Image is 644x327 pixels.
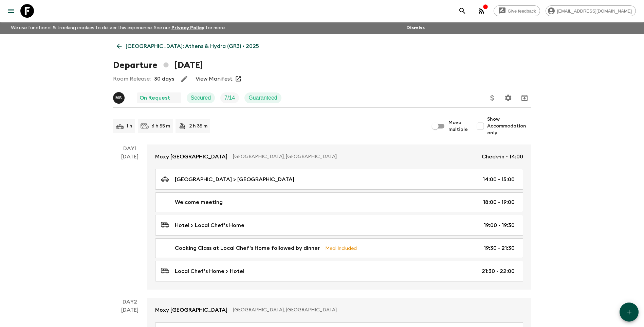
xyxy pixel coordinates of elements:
[155,261,523,281] a: Local Chef's Home > Hotel21:30 - 22:00
[155,153,227,161] p: Moxy [GEOGRAPHIC_DATA]
[155,238,523,258] a: Cooking Class at Local Chef's Home followed by dinnerMeal Included19:30 - 21:30
[155,306,227,314] p: Moxy [GEOGRAPHIC_DATA]
[456,4,469,18] button: search adventures
[113,75,151,83] p: Room Release:
[482,267,515,275] p: 21:30 - 22:00
[233,307,518,313] p: [GEOGRAPHIC_DATA], [GEOGRAPHIC_DATA]
[484,244,515,252] p: 19:30 - 21:30
[127,123,132,130] p: 1 h
[175,198,223,206] p: Welcome meeting
[220,92,239,103] div: Trip Fill
[325,244,357,252] p: Meal Included
[487,116,531,136] span: Show Accommodation only
[405,23,426,33] button: Dismiss
[113,94,126,100] span: Magda Sotiriadis
[196,75,233,82] a: View Manifest
[154,75,174,83] p: 30 days
[485,91,499,105] button: Update Price, Early Bird Discount and Costs
[155,192,523,212] a: Welcome meeting18:00 - 19:00
[224,94,235,102] p: 7 / 14
[175,221,244,229] p: Hotel > Local Chef's Home
[553,8,636,14] span: [EMAIL_ADDRESS][DOMAIN_NAME]
[155,169,523,190] a: [GEOGRAPHIC_DATA] > [GEOGRAPHIC_DATA]14:00 - 15:00
[147,298,531,322] a: Moxy [GEOGRAPHIC_DATA][GEOGRAPHIC_DATA], [GEOGRAPHIC_DATA]
[504,8,540,14] span: Give feedback
[147,144,531,169] a: Moxy [GEOGRAPHIC_DATA][GEOGRAPHIC_DATA], [GEOGRAPHIC_DATA]Check-in - 14:00
[113,92,126,104] button: MS
[113,58,203,72] h1: Departure [DATE]
[249,94,277,102] p: Guaranteed
[151,123,170,130] p: 6 h 55 m
[518,91,531,105] button: Archive (Completed, Cancelled or Unsynced Departures only)
[175,244,320,252] p: Cooking Class at Local Chef's Home followed by dinner
[175,267,244,275] p: Local Chef's Home > Hotel
[113,144,147,153] p: Day 1
[191,94,211,102] p: Secured
[448,119,468,133] span: Move multiple
[501,91,515,105] button: Settings
[494,5,540,16] a: Give feedback
[126,42,259,50] p: [GEOGRAPHIC_DATA]: Athens & Hydra (GR3) • 2025
[171,25,204,30] a: Privacy Policy
[113,298,147,306] p: Day 2
[140,94,170,102] p: On Request
[175,175,294,184] p: [GEOGRAPHIC_DATA] > [GEOGRAPHIC_DATA]
[4,4,18,18] button: menu
[187,92,215,103] div: Secured
[115,95,122,101] p: M S
[8,22,228,34] p: We use functional & tracking cookies to deliver this experience. See our for more.
[113,39,263,53] a: [GEOGRAPHIC_DATA]: Athens & Hydra (GR3) • 2025
[189,123,207,130] p: 2 h 35 m
[483,198,515,206] p: 18:00 - 19:00
[233,153,476,160] p: [GEOGRAPHIC_DATA], [GEOGRAPHIC_DATA]
[155,215,523,236] a: Hotel > Local Chef's Home19:00 - 19:30
[484,221,515,229] p: 19:00 - 19:30
[121,153,139,290] div: [DATE]
[482,153,523,161] p: Check-in - 14:00
[546,5,636,16] div: [EMAIL_ADDRESS][DOMAIN_NAME]
[483,175,515,184] p: 14:00 - 15:00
